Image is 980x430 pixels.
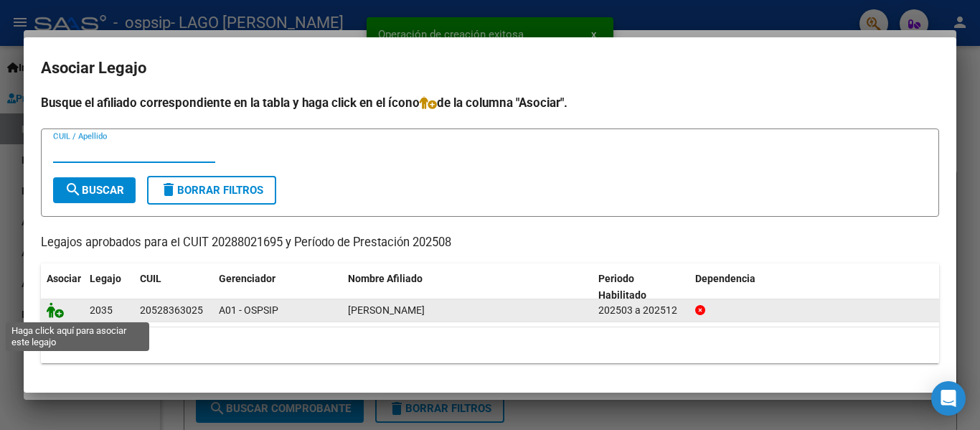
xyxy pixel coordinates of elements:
[140,273,161,284] span: CUIL
[219,304,278,316] span: A01 - OSPSIP
[65,184,124,197] span: Buscar
[593,263,689,311] datatable-header-cell: Periodo Habilitado
[41,234,939,252] p: Legajos aprobados para el CUIT 20288021695 y Período de Prestación 202508
[41,327,939,363] div: 1 registros
[134,263,213,311] datatable-header-cell: CUIL
[598,273,646,301] span: Periodo Habilitado
[160,181,177,198] mat-icon: delete
[147,176,276,205] button: Borrar Filtros
[65,181,82,198] mat-icon: search
[41,93,939,112] h4: Busque el afiliado correspondiente en la tabla y haga click en el ícono de la columna "Asociar".
[219,273,275,284] span: Gerenciador
[598,302,684,319] div: 202503 a 202512
[53,177,136,203] button: Buscar
[213,263,342,311] datatable-header-cell: Gerenciador
[342,263,593,311] datatable-header-cell: Nombre Afiliado
[695,273,755,284] span: Dependencia
[348,273,423,284] span: Nombre Afiliado
[90,273,121,284] span: Legajo
[90,304,113,316] span: 2035
[160,184,263,197] span: Borrar Filtros
[931,381,966,416] div: Open Intercom Messenger
[47,273,81,284] span: Asociar
[348,304,425,316] span: SANCHEZ SANCHEZ BAUTISTA LEON
[84,263,134,311] datatable-header-cell: Legajo
[41,263,84,311] datatable-header-cell: Asociar
[140,302,203,319] div: 20528363025
[41,55,939,82] h2: Asociar Legajo
[689,263,940,311] datatable-header-cell: Dependencia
